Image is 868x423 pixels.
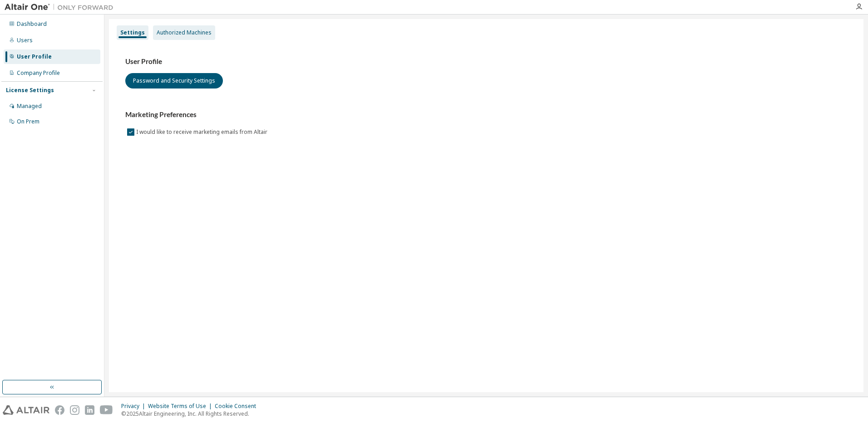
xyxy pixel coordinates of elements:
label: I would like to receive marketing emails from Altair [136,127,269,138]
div: Settings [120,29,145,36]
div: Managed [17,103,42,110]
img: youtube.svg [100,405,113,415]
div: Cookie Consent [215,403,261,410]
img: facebook.svg [55,405,64,415]
div: Users [17,37,33,44]
div: Dashboard [17,20,47,28]
img: linkedin.svg [85,405,94,415]
p: © 2025 Altair Engineering, Inc. All Rights Reserved. [121,410,261,418]
div: Website Terms of Use [148,403,215,410]
div: Authorized Machines [157,29,212,36]
img: instagram.svg [70,405,79,415]
h3: User Profile [125,57,847,66]
div: On Prem [17,118,39,125]
img: altair_logo.svg [3,405,49,415]
div: License Settings [6,87,54,94]
h3: Marketing Preferences [125,110,847,119]
img: Altair One [5,3,118,12]
button: Password and Security Settings [125,73,223,89]
div: Company Profile [17,69,60,77]
div: User Profile [17,53,52,60]
div: Privacy [121,403,148,410]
